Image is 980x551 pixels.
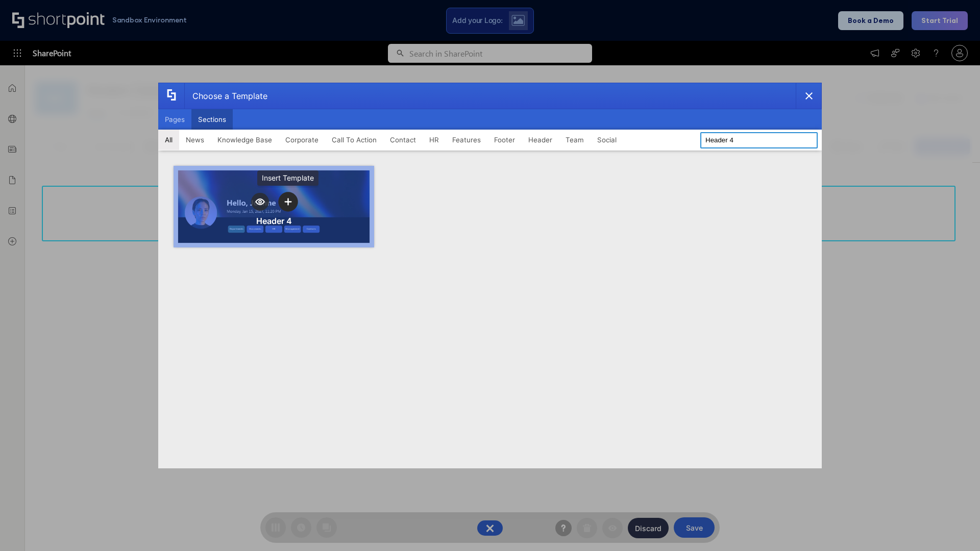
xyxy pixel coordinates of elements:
button: Footer [487,130,522,150]
input: Search [700,132,818,148]
button: Pages [158,109,191,130]
button: Call To Action [325,130,383,150]
button: News [179,130,211,150]
div: template selector [158,83,822,468]
button: Knowledge Base [211,130,279,150]
button: Corporate [279,130,325,150]
button: All [158,130,179,150]
div: Header 4 [256,216,292,226]
button: Sections [191,109,233,130]
button: HR [423,130,446,150]
button: Contact [383,130,423,150]
button: Social [591,130,623,150]
button: Features [446,130,487,150]
div: Choose a Template [184,83,267,109]
button: Header [522,130,559,150]
button: Team [559,130,591,150]
iframe: Chat Widget [929,502,980,551]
